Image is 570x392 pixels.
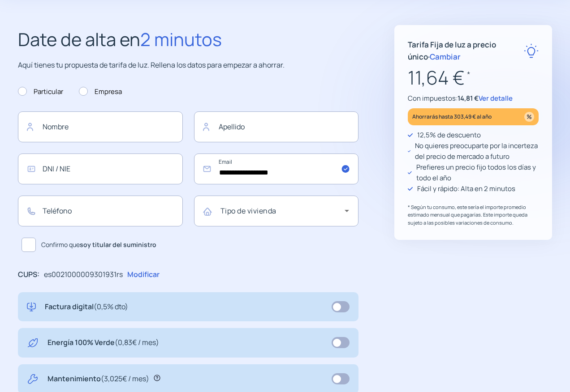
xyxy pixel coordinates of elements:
[430,51,461,62] span: Cambiar
[18,269,39,281] p: CUPS:
[45,301,128,313] p: Factura digital
[115,337,159,347] span: (0,83€ / mes)
[408,63,539,93] p: 11,64 €
[41,240,156,250] span: Confirmo que
[18,60,358,71] p: Aquí tienes tu propuesta de tarifa de luz. Rellena los datos para empezar a ahorrar.
[408,203,539,227] p: * Según tu consumo, este sería el importe promedio estimado mensual que pagarías. Este importe qu...
[416,162,539,183] p: Prefieres un precio fijo todos los días y todo el año
[47,373,149,385] p: Mantenimiento
[417,130,481,141] p: 12,5% de descuento
[18,86,63,97] label: Particular
[101,374,149,383] span: (3,025€ / mes)
[408,38,524,63] p: Tarifa Fija de luz a precio único ·
[79,86,122,97] label: Empresa
[458,94,479,103] span: 14,81 €
[27,301,36,313] img: digital-invoice.svg
[524,112,534,122] img: percentage_icon.svg
[44,269,123,281] p: es0021000009301931rs
[18,25,358,54] h2: Date de alta en
[140,27,222,51] span: 2 minutos
[415,141,539,162] p: No quieres preocuparte por la incerteza del precio de mercado a futuro
[417,183,515,194] p: Fácil y rápido: Alta en 2 minutos
[524,43,539,58] img: rate-E.svg
[27,337,39,349] img: energy-green.svg
[479,94,513,103] span: Ver detalle
[412,111,492,122] p: Ahorrarás hasta 303,49 € al año
[47,337,159,349] p: Energía 100% Verde
[220,206,276,216] mat-label: Tipo de vivienda
[94,302,128,311] span: (0,5% dto)
[127,269,160,281] p: Modificar
[80,240,156,249] b: soy titular del suministro
[408,93,539,104] p: Con impuestos:
[27,373,39,385] img: tool.svg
